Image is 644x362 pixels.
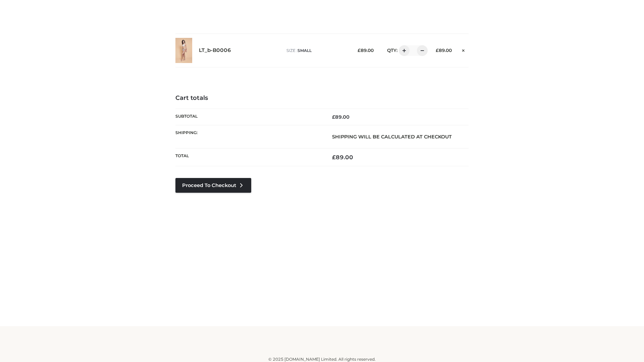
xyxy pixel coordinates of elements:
[286,48,347,54] p: size :
[332,114,335,120] span: £
[175,178,251,193] a: Proceed to Checkout
[358,48,361,53] span: £
[175,95,469,102] h4: Cart totals
[175,38,192,63] img: LT_b-B0006 - SMALL
[459,45,469,54] a: Remove this item
[358,48,374,53] bdi: 89.00
[380,45,425,56] div: QTY:
[175,148,322,166] th: Total
[436,48,439,53] span: £
[175,125,322,148] th: Shipping:
[199,47,231,54] a: LT_b-B0006
[332,154,336,161] span: £
[332,134,452,140] strong: Shipping will be calculated at checkout
[175,109,322,125] th: Subtotal
[436,48,452,53] bdi: 89.00
[298,48,312,53] span: SMALL
[332,154,353,161] bdi: 89.00
[332,114,350,120] bdi: 89.00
